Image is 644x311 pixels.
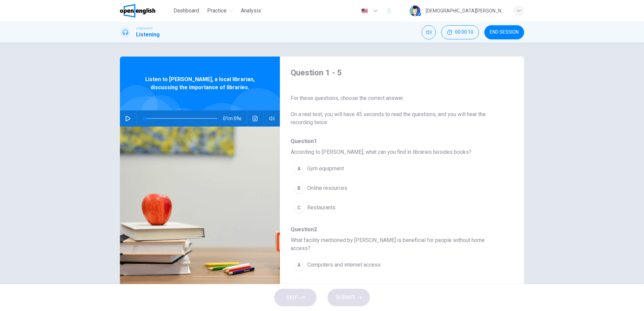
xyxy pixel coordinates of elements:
button: Dashboard [171,5,202,17]
span: What facility mentioned by [PERSON_NAME] is beneficial for people without home access? [291,236,503,252]
div: A [294,163,304,174]
button: Click to see the audio transcription [250,110,261,127]
span: Practice [207,7,227,15]
img: Listen to Tom, a local librarian, discussing the importance of libraries. [120,127,280,290]
h1: Listening [136,31,160,39]
span: Computers and internet access [307,261,381,269]
button: AGym equipment [291,160,478,177]
span: Analysis [241,7,261,15]
button: CRestaurants [291,199,478,216]
span: Gym equipment [307,165,344,173]
span: On a real test, you will have 45 seconds to read the questions, and you will hear the recording t... [291,110,503,127]
div: Mute [422,25,436,39]
button: Practice [204,5,235,17]
button: BOnline resources [291,180,478,197]
span: 01m 09s [223,110,247,127]
img: Profile picture [410,5,420,16]
span: According to [PERSON_NAME], what can you find in libraries besides books? [291,148,503,156]
span: Listen to [PERSON_NAME], a local librarian, discussing the importance of libraries. [142,75,258,92]
span: Question 1 [291,137,503,145]
button: BBook delivery service [291,276,478,293]
h4: Question 1 - 5 [291,67,503,78]
img: en [360,8,369,13]
span: Restaurants [307,204,335,212]
button: 00:00:10 [441,25,479,39]
span: 00:00:10 [455,30,473,35]
div: Hide [441,25,479,39]
button: END SESSION [484,25,524,39]
button: AComputers and internet access [291,256,478,273]
span: Online resources [307,184,347,192]
span: Dashboard [173,7,199,15]
span: Question 2 [291,226,503,234]
span: END SESSION [490,30,519,35]
a: OpenEnglish logo [120,4,171,18]
span: For these questions, choose the correct answer. [291,94,503,102]
div: A [294,260,304,270]
div: C [294,202,304,213]
span: Linguaskill [136,26,153,31]
button: Analysis [238,5,264,17]
div: [DEMOGRAPHIC_DATA][PERSON_NAME] [426,7,505,15]
img: OpenEnglish logo [120,4,155,18]
div: B [294,279,304,290]
div: B [294,183,304,194]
